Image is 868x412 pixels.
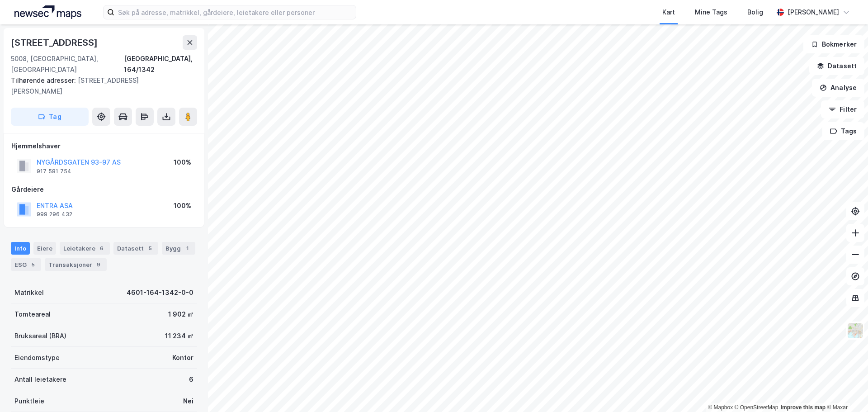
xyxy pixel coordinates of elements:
div: Eiere [33,242,56,255]
div: Eiendomstype [14,352,60,363]
a: OpenStreetMap [735,404,778,411]
div: Info [11,242,30,255]
div: 5 [146,244,155,253]
div: Kart [662,7,675,18]
div: 5008, [GEOGRAPHIC_DATA], [GEOGRAPHIC_DATA] [11,53,124,75]
div: 5 [28,260,38,269]
div: 1 [183,244,192,253]
div: 100% [174,157,191,168]
div: 1 902 ㎡ [168,309,193,320]
div: Matrikkel [14,287,44,298]
div: 4601-164-1342-0-0 [127,287,193,298]
iframe: Chat Widget [823,369,868,412]
div: Punktleie [14,396,44,407]
div: Kontrollprogram for chat [823,369,868,412]
img: Z [847,322,864,339]
div: ESG [11,258,41,271]
div: [STREET_ADDRESS] [11,35,99,50]
div: Bygg [162,242,195,255]
a: Improve this map [781,404,826,411]
div: [GEOGRAPHIC_DATA], 164/1342 [124,53,197,75]
div: 9 [94,260,103,269]
div: Datasett [113,242,158,255]
div: [STREET_ADDRESS][PERSON_NAME] [11,75,190,97]
div: Gårdeiere [11,184,197,195]
span: Tilhørende adresser: [11,76,78,84]
button: Tag [11,108,89,126]
div: Hjemmelshaver [11,141,197,152]
div: 917 581 754 [37,168,71,175]
a: Mapbox [708,404,733,411]
div: 11 234 ㎡ [165,331,193,341]
div: 100% [174,200,191,211]
div: Bolig [747,7,763,18]
div: Leietakere [60,242,110,255]
button: Datasett [809,57,864,75]
div: Mine Tags [695,7,727,18]
div: Antall leietakere [14,374,66,385]
button: Tags [822,122,864,140]
div: 6 [97,244,106,253]
button: Bokmerker [803,35,864,53]
div: Kontor [172,352,193,363]
input: Søk på adresse, matrikkel, gårdeiere, leietakere eller personer [114,5,356,19]
img: logo.a4113a55bc3d86da70a041830d287a7e.svg [14,5,81,19]
div: Nei [183,396,193,407]
div: Transaksjoner [45,258,107,271]
div: 999 296 432 [37,211,72,218]
div: 6 [189,374,193,385]
div: [PERSON_NAME] [788,7,839,18]
div: Bruksareal (BRA) [14,331,66,341]
div: Tomteareal [14,309,51,320]
button: Analyse [812,79,864,97]
button: Filter [821,100,864,118]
